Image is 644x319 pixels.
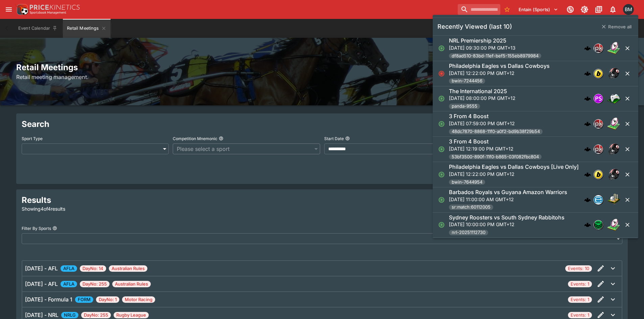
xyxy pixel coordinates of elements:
h6: [DATE] - AFL [25,264,58,272]
button: Documentation [593,3,605,16]
h6: Philadelphia Eagles vs Dallas Cowboys [Live Only] [449,163,579,170]
img: logo-cerberus.svg [584,70,591,77]
button: Toggle light/dark mode [578,3,591,16]
p: Showing 4 of 4 results [22,205,215,212]
img: PriceKinetics Logo [15,3,28,16]
div: cerberus [584,171,591,178]
div: cerberus [584,221,591,228]
div: pricekinetics [594,119,603,129]
img: nrl.png [594,220,603,229]
div: cerberus [584,45,591,52]
svg: Open [438,196,445,203]
span: AFLA [61,281,77,288]
button: Remove all [597,21,636,32]
img: bwin.png [594,69,603,78]
h6: Retail meeting management. [16,73,628,81]
svg: Open [438,171,445,178]
button: Filter By Sports [52,226,57,231]
svg: Open [438,146,445,153]
svg: Open [438,45,445,52]
span: DayNo: 255 [81,312,111,319]
span: Australian Rules [109,265,147,272]
button: Competition Mnemonic [219,136,223,141]
h6: Sydney Roosters vs South Sydney Rabbitohs [449,214,565,221]
img: logo-cerberus.svg [584,171,591,178]
p: [DATE] 07:59:00 PM GMT+12 [449,120,543,127]
img: esports.png [607,92,621,105]
h2: Results [22,195,215,205]
img: american_football.png [607,142,621,156]
h6: 3 From 4 Boost [449,138,488,145]
button: Start Date [345,136,350,141]
button: open drawer [3,3,15,16]
div: nrl [594,220,603,230]
span: Events: 1 [568,281,592,288]
p: [DATE] 11:00:00 AM GMT+12 [449,196,567,203]
img: pandascore.png [594,94,603,103]
img: logo-cerberus.svg [584,95,591,102]
h6: [DATE] - Formula 1 [25,295,72,303]
h6: Barbados Royals vs Guyana Amazon Warriors [449,189,567,196]
span: Australian Rules [112,281,151,288]
img: american_football.png [607,67,621,80]
p: [DATE] 12:22:00 PM GMT+12 [449,70,550,77]
span: bwin-7644954 [449,179,485,186]
img: logo-cerberus.svg [584,45,591,52]
div: pandascore [594,94,603,103]
img: logo-cerberus.svg [584,146,591,153]
svg: Open [438,95,445,102]
button: Event Calendar [14,19,62,38]
svg: Closed [438,70,445,77]
span: Please select a sport [177,145,309,153]
h2: Search [22,119,622,129]
h6: [DATE] - NRL [25,311,58,319]
span: Events: 1 [568,312,592,319]
p: Sport Type [22,136,43,141]
div: pricekinetics [594,144,603,154]
div: bwin [594,170,603,179]
button: No Bookmarks [502,4,512,15]
button: Notifications [607,3,619,16]
img: logo-cerberus.svg [584,121,591,127]
button: Select Tenant [515,4,562,15]
span: Rugby League [114,312,149,319]
img: rugby_league.png [607,42,621,55]
p: [DATE] 12:22:00 PM GMT+12 [449,170,579,178]
svg: Open [438,221,445,228]
button: Connected to PK [564,3,576,16]
h6: [DATE] - AFL [25,280,58,288]
h6: 3 From 4 Boost [449,113,488,120]
img: pricekinetics.png [594,145,603,154]
span: DayNo: 1 [96,296,119,303]
span: Events: 1 [568,296,592,303]
button: Byron Monk [621,2,636,17]
span: Motor Racing [122,296,155,303]
span: sr:match:60112005 [449,204,493,211]
div: betradar [594,195,603,205]
input: search [458,4,500,15]
img: PriceKinetics [30,5,80,10]
h5: Recently Viewed (last 10) [437,23,512,30]
span: df8ad510-83bd-11ef-bef5-155eb8979984 [449,53,541,59]
span: nrl-20251112730 [449,229,488,236]
img: rugby_league.png [607,218,621,232]
div: cerberus [584,70,591,77]
span: 53bf3500-890f-11f0-b865-03f082fbc804 [449,154,542,160]
div: cerberus [584,95,591,102]
img: logo-cerberus.svg [584,196,591,203]
h6: The International 2025 [449,88,507,95]
div: Byron Monk [623,4,634,15]
button: Retail Meetings [63,19,110,38]
span: DayNo: 14 [80,265,106,272]
span: NRLG [61,312,78,319]
span: panda-9555 [449,103,480,110]
div: cerberus [584,196,591,203]
p: Filter By Sports [22,225,51,231]
span: Events: 10 [565,265,592,272]
span: 48dc7870-8868-11f0-a0f2-bd9b38f29b54 [449,128,543,135]
h6: Philadelphia Eagles vs Dallas Cowboys [449,62,550,70]
span: bwin-7244456 [449,78,485,84]
img: bwin.png [594,170,603,179]
p: [DATE] 09:30:00 PM GMT+13 [449,44,541,51]
p: [DATE] 08:00:00 PM GMT+12 [449,95,516,102]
